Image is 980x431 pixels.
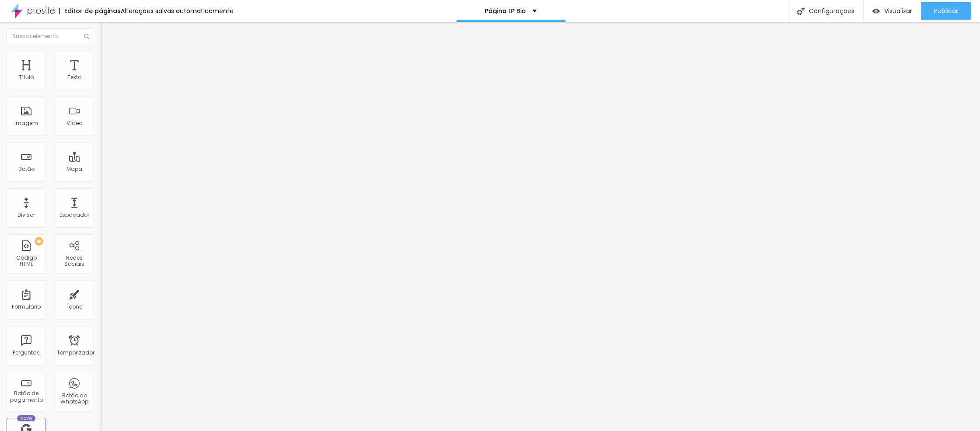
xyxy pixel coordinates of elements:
img: Ícone [84,34,89,39]
font: Divisor [17,211,35,219]
font: Título [19,73,34,81]
font: Temporizador [57,349,94,356]
font: Publicar [934,7,958,15]
font: Configurações [809,7,854,15]
button: Visualizar [864,2,921,20]
font: Espaçador [59,211,89,219]
font: Perguntas [13,349,40,356]
img: view-1.svg [872,7,880,15]
font: Redes Sociais [64,254,84,268]
font: Vídeo [66,119,82,127]
font: Texto [67,73,81,81]
font: Visualizar [884,7,912,15]
font: Formulário [12,303,41,310]
button: Publicar [921,2,971,20]
font: Imagem [14,119,38,127]
font: Novo [21,416,32,421]
input: Buscar elemento [7,28,94,44]
font: Mapa [66,165,82,173]
iframe: Editor [101,22,980,431]
font: Botão de pagamento [10,389,43,403]
font: Alterações salvas automaticamente [121,7,234,15]
font: Código HTML [16,254,37,268]
font: Editor de páginas [64,7,121,15]
font: Ícone [67,303,82,310]
font: Botão do WhatsApp [60,392,88,405]
font: Página LP Bio [485,7,526,15]
img: Ícone [797,7,805,15]
font: Botão [18,165,35,173]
